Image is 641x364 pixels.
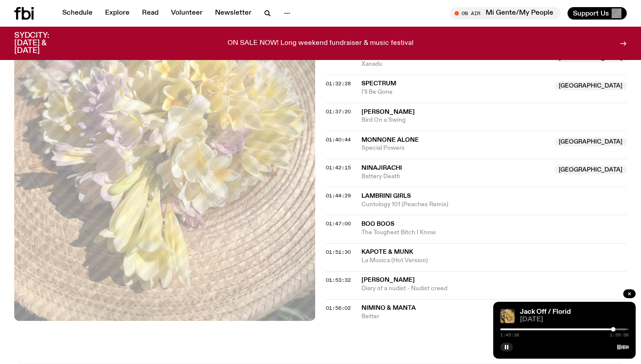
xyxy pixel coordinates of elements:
span: [PERSON_NAME] [361,277,415,283]
a: Newsletter [210,7,257,20]
a: Jack Off / Florid [520,308,571,316]
span: Xanadu [361,60,549,68]
span: Nimino & Manta [361,305,416,311]
span: I'll Be Gone [361,88,549,96]
a: Explore [100,7,135,20]
span: Cuntology 101 (Peaches Remix) [361,200,627,209]
span: Kapote & Munk [361,249,413,255]
span: Better [361,312,627,321]
span: 01:32:28 [326,80,351,87]
span: 01:47:00 [326,220,351,227]
span: Spectrum [361,80,396,87]
span: 01:56:02 [326,304,351,312]
button: 01:37:20 [326,109,351,114]
h3: SYDCITY: [DATE] & [DATE] [14,32,71,55]
button: 01:44:29 [326,193,351,198]
span: 01:51:30 [326,248,351,256]
span: 01:42:15 [326,164,351,171]
button: 01:56:02 [326,306,351,311]
span: Battery Death [361,172,549,181]
span: [PERSON_NAME] [361,109,415,115]
span: [GEOGRAPHIC_DATA] [554,137,627,146]
button: 01:42:15 [326,165,351,170]
p: ON SALE NOW! Long weekend fundraiser & music festival [227,40,414,48]
span: The Toughest Bitch I Know [361,228,627,237]
button: On AirMi Gente/My People [450,7,560,20]
span: Special Powers [361,144,549,152]
span: 01:44:29 [326,192,351,199]
span: [DATE] [520,316,629,323]
button: Support Us [568,7,627,20]
span: 01:40:44 [326,136,351,143]
span: 01:53:32 [326,276,351,284]
button: 01:32:28 [326,81,351,86]
span: Lambrini Girls [361,193,411,199]
button: 01:40:44 [326,137,351,142]
span: Ninajirachi [361,165,402,171]
span: 1:59:58 [610,333,629,337]
span: Diary of a nudist - Nudist creed [361,284,627,293]
span: [GEOGRAPHIC_DATA] [554,165,627,174]
button: 01:47:00 [326,221,351,226]
span: 1:45:38 [500,333,519,337]
span: [GEOGRAPHIC_DATA] [554,81,627,90]
span: 01:37:20 [326,108,351,115]
span: Monnone Alone [361,137,419,143]
button: 01:53:32 [326,278,351,283]
span: La Musica (Hot Version) [361,256,627,265]
span: Support Us [573,9,609,17]
span: Bird On a Swing [361,116,627,124]
span: Boo Boos [361,221,394,227]
a: Read [137,7,164,20]
a: Volunteer [166,7,208,20]
a: Schedule [57,7,98,20]
button: 01:51:30 [326,250,351,255]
